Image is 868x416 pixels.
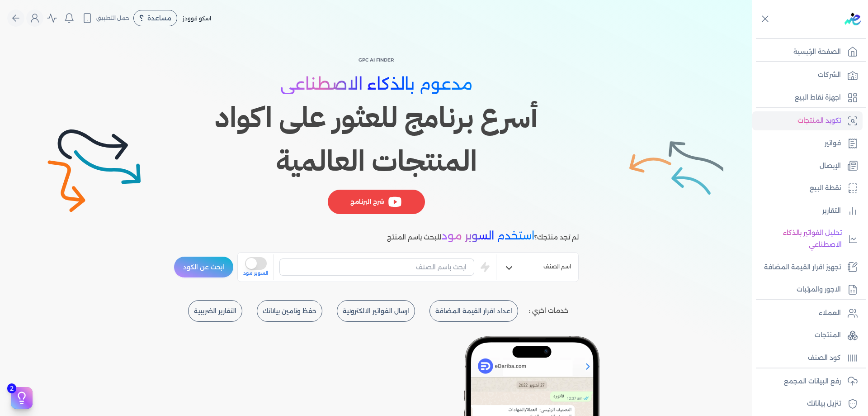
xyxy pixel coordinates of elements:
[496,259,578,277] button: اسم الصنف
[793,46,841,58] p: الصفحة الرئيسية
[797,115,841,127] p: تكويد المنتجات
[7,383,16,393] span: 2
[752,280,863,299] a: الاجور والمرتبات
[188,300,242,322] button: التقارير الضريبية
[752,43,863,62] a: الصفحة الرئيسية
[807,398,841,410] p: تنزيل بياناتك
[280,74,472,94] span: مدعوم بالذكاء الاصطناعي
[752,304,863,323] a: العملاء
[752,258,863,277] a: تجهيز اقرار القيمة المضافة
[543,263,571,273] span: اسم الصنف
[387,230,579,244] p: لم تجد منتجك؟ للبحث باسم المنتج
[529,305,568,317] p: خدمات اخري :
[815,330,841,341] p: المنتجات
[133,10,177,26] div: مساعدة
[795,92,841,104] p: اجهزة نقاط البيع
[183,15,211,22] span: اسكو فوودز
[752,111,863,130] a: تكويد المنتجات
[279,258,474,276] input: ابحث باسم الصنف
[752,394,863,413] a: تنزيل بياناتك
[96,14,129,22] span: حمل التطبيق
[752,326,863,345] a: المنتجات
[441,229,534,242] span: استخدم السوبر مود
[844,13,861,25] img: logo
[147,15,171,21] span: مساعدة
[752,179,863,198] a: نقطة البيع
[327,190,425,214] div: شرح البرنامج
[174,96,579,183] h1: أسرع برنامج للعثور على اكواد المنتجات العالمية
[429,300,518,322] button: اعداد اقرار القيمة المضافة
[80,10,132,26] button: حمل التطبيق
[174,54,579,66] p: GPC AI Finder
[818,69,841,81] p: الشركات
[752,372,863,391] a: رفع البيانات المجمع
[257,300,322,322] button: حفظ وتامين بياناتك
[174,256,234,278] button: ابحث عن الكود
[757,227,842,250] p: تحليل الفواتير بالذكاء الاصطناعي
[797,284,841,296] p: الاجور والمرتبات
[825,138,841,149] p: فواتير
[243,270,268,277] span: السوبر مود
[752,88,863,107] a: اجهزة نقاط البيع
[752,134,863,153] a: فواتير
[819,307,841,319] p: العملاء
[11,387,33,409] button: 2
[752,201,863,220] a: التقارير
[784,376,841,387] p: رفع البيانات المجمع
[808,352,841,364] p: كود الصنف
[752,224,863,254] a: تحليل الفواتير بالذكاء الاصطناعي
[752,157,863,176] a: الإيصال
[810,182,841,194] p: نقطة البيع
[822,205,841,217] p: التقارير
[337,300,415,322] button: ارسال الفواتير الالكترونية
[752,66,863,85] a: الشركات
[764,262,841,273] p: تجهيز اقرار القيمة المضافة
[820,160,841,172] p: الإيصال
[752,349,863,368] a: كود الصنف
